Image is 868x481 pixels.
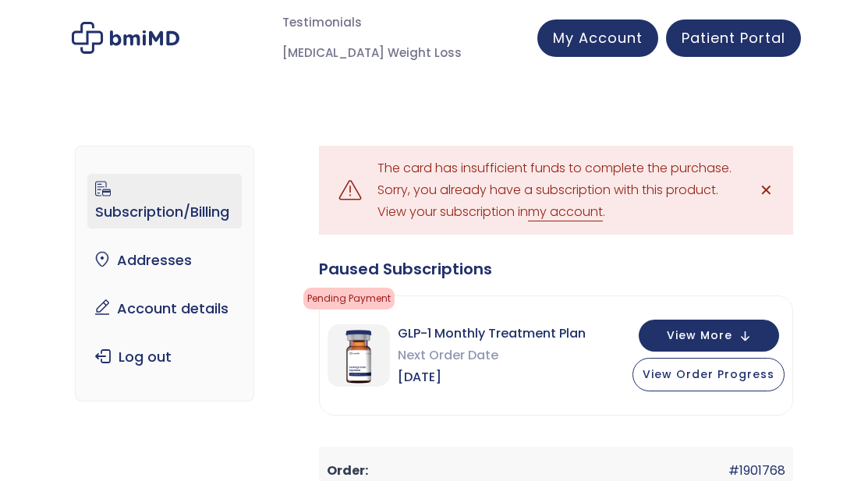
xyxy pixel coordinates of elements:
span: Next Order Date [398,345,586,366]
span: ✕ [760,179,773,201]
span: View Order Progress [643,366,774,382]
span: GLP-1 Monthly Treatment Plan [398,323,586,345]
a: Log out [87,341,242,373]
div: Paused Subscriptions [319,258,793,280]
nav: Account pages [75,146,254,401]
img: My account [72,22,179,53]
a: ✕ [750,175,781,206]
a: Testimonials [267,8,377,38]
span: My Account [553,28,643,48]
a: Patient Portal [666,19,801,57]
span: Testimonials [282,14,362,32]
a: Subscription/Billing [87,174,242,228]
button: View More [639,320,779,352]
a: Account details [87,292,242,325]
a: My Account [537,19,658,57]
a: [MEDICAL_DATA] Weight Loss [267,38,477,69]
span: Patient Portal [682,28,785,48]
span: [DATE] [398,366,586,388]
a: my account [528,203,603,221]
a: Addresses [87,244,242,277]
span: Pending Payment [303,288,395,309]
a: #1901768 [728,462,785,479]
div: The card has insufficient funds to complete the purchase. Sorry, you already have a subscription ... [377,157,735,223]
button: View Order Progress [632,358,785,391]
span: [MEDICAL_DATA] Weight Loss [282,44,462,62]
span: View More [667,331,732,341]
